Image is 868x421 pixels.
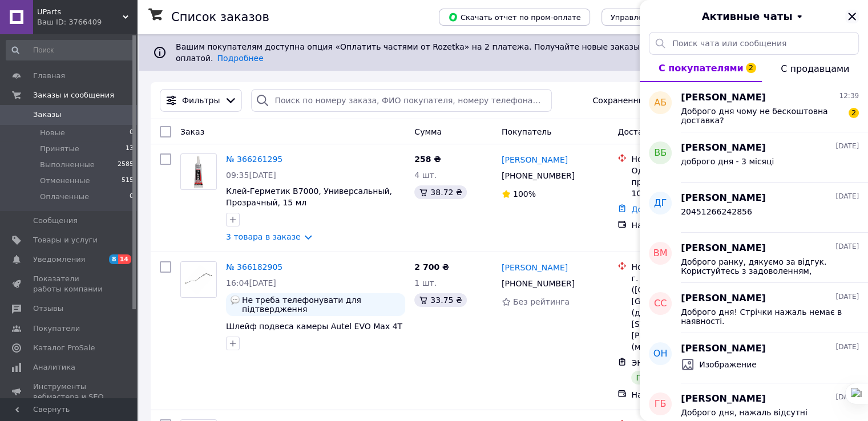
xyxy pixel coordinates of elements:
button: Скачать отчет по пром-оплате [439,9,590,26]
button: ВМ[PERSON_NAME][DATE]Доброго ранку, дякуємо за відгук. Користуйтесь з задоволенням, чекаємо на Ва... [640,233,868,283]
span: [DATE] [835,392,859,402]
span: Товары и услуги [33,235,98,245]
span: Главная [33,71,65,81]
div: Нова Пошта [631,261,748,273]
img: Фото товару [185,154,212,189]
span: 8 [109,254,118,264]
span: Отмененные [40,176,90,186]
span: [DATE] [835,192,859,201]
span: Скачать отчет по пром-оплате [448,12,581,22]
span: [PERSON_NAME] [681,342,766,355]
a: № 366261295 [226,155,282,164]
button: С покупателями2 [640,55,762,82]
button: Управление статусами [601,9,709,26]
span: 09:35[DATE] [226,171,276,180]
span: [DATE] [835,342,859,352]
span: Покупатели [33,323,80,334]
span: [PERSON_NAME] [681,141,766,155]
span: ЭН: 20 4512 6882 9646 [631,358,727,367]
span: ГБ [655,398,667,411]
div: Наложенный платеж [631,389,748,400]
span: 4 шт. [414,171,437,180]
span: UParts [37,7,123,17]
span: Инструменты вебмастера и SEO [33,382,106,402]
button: ОН[PERSON_NAME][DATE]Изображение [640,333,868,383]
span: [PERSON_NAME] [681,392,766,406]
span: 20451266242856 [681,207,752,216]
span: Активные чаты [702,9,793,24]
span: Заказы и сообщения [33,90,114,100]
span: 12:39 [839,91,859,101]
div: Получено [631,371,681,384]
button: СС[PERSON_NAME][DATE]Доброго дня! Стрічки нажаль немає в наявності. [640,283,868,333]
span: Выполненные [40,160,95,170]
a: № 366182905 [226,262,282,272]
span: Сохраненные фильтры: [592,95,692,106]
span: Новые [40,128,65,138]
span: Доброго дня, нажаль відсутні [681,408,808,417]
div: Наложенный платеж [631,220,748,231]
span: 13 [126,144,134,154]
span: Оплаченные [40,192,89,202]
span: 2 700 ₴ [414,262,449,272]
button: С продавцами [762,55,868,82]
span: Уведомления [33,254,85,265]
span: Показатели работы компании [33,274,106,294]
span: Не треба телефонувати для підтвердження [242,295,401,314]
span: Сообщения [33,216,78,226]
span: [PERSON_NAME] [681,242,766,255]
span: СС [654,297,667,310]
span: АБ [654,96,667,110]
a: Клей-Герметик B7000, Универсальный, Прозрачный, 15 мл [226,187,392,207]
div: Одеса, №80 (до 10 кг): просп. Небесної Сотні, 101м (маг."МЕТРО") [631,165,748,199]
span: 0 [130,192,134,202]
span: 0 [130,128,134,138]
input: Поиск [6,40,135,60]
div: 33.75 ₴ [414,293,466,307]
input: Поиск по номеру заказа, ФИО покупателя, номеру телефона, Email, номеру накладной [251,89,552,112]
span: ДГ [654,197,667,210]
span: Фильтры [182,95,220,106]
span: 2 [849,108,859,118]
div: [PHONE_NUMBER] [499,276,577,292]
span: доброго дня - 3 місяці [681,157,774,166]
span: Доброго дня чому не бескоштовна доставка? [681,107,843,125]
span: [DATE] [835,242,859,252]
span: Доставка и оплата [617,127,697,136]
img: Фото товару [181,262,216,297]
div: 38.72 ₴ [414,185,466,199]
span: 2 [746,63,756,73]
span: Принятые [40,144,79,154]
span: [PERSON_NAME] [681,292,766,305]
span: [DATE] [835,292,859,302]
a: 3 товара в заказе [226,232,301,241]
span: Заказы [33,110,61,120]
button: АБ[PERSON_NAME]12:39Доброго дня чому не бескоштовна доставка?2 [640,82,868,132]
span: 100% [513,189,536,199]
span: Заказ [180,127,204,136]
a: [PERSON_NAME] [502,262,568,273]
a: Шлейф подвеса камеры Autel EVO Max 4T [226,322,402,331]
span: С покупателями [659,63,744,74]
span: ВБ [654,147,667,160]
div: г. [GEOGRAPHIC_DATA] ([GEOGRAPHIC_DATA], [GEOGRAPHIC_DATA].), №67 (до 30 кг на одно место): [STRE... [631,273,748,353]
button: ДГ[PERSON_NAME][DATE]20451266242856 [640,183,868,233]
span: Управление статусами [611,13,700,22]
span: 16:04[DATE] [226,278,276,288]
a: Фото товару [180,153,217,190]
span: Каталог ProSale [33,343,95,353]
span: Сумма [414,127,442,136]
span: [PERSON_NAME] [681,91,766,104]
span: Изображение [699,359,757,370]
span: 14 [118,254,131,264]
span: Покупатель [502,127,552,136]
span: Без рейтинга [513,297,570,306]
button: Закрыть [845,10,859,23]
span: С продавцами [781,63,849,74]
a: [PERSON_NAME] [502,154,568,165]
span: ОН [653,347,668,361]
span: Отзывы [33,303,63,314]
span: 2585 [118,160,134,170]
